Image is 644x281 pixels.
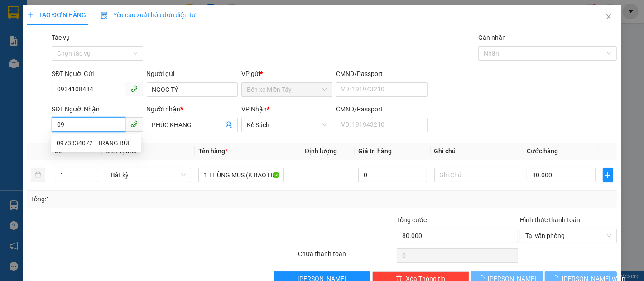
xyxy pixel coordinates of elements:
span: TẠO ĐƠN HÀNG [27,11,86,19]
button: plus [603,168,614,182]
div: CMND/Passport [336,69,427,79]
span: phone [130,120,138,128]
span: user-add [225,121,232,129]
div: Người gửi [147,69,238,79]
span: plus [27,12,34,18]
span: Yêu cầu xuất hóa đơn điện tử [101,11,196,19]
input: VD: Bàn, Ghế [198,168,284,182]
input: 0 [358,168,427,182]
p: Ngày giờ in: [123,30,163,48]
label: Gán nhãn [478,34,506,41]
span: Kế Sách [247,118,327,132]
span: VP gửi: [8,62,61,81]
label: Hình thức thanh toán [520,216,580,224]
div: CMND/Passport [336,104,427,114]
div: Tổng: 1 [31,194,249,204]
div: Người nhận [147,104,238,114]
span: Bến xe Miền Tây [247,83,327,96]
div: Chưa thanh toán [298,249,396,265]
span: VP Nhận [241,105,267,113]
span: Tên hàng [198,148,228,155]
button: delete [31,168,45,182]
span: VP nhận: [85,62,154,81]
span: Định lượng [305,148,337,155]
div: SĐT Người Nhận [52,104,143,114]
span: Cước hàng [527,148,558,155]
span: plus [603,171,613,179]
label: Tác vụ [52,34,70,41]
strong: PHIẾU GỬI HÀNG [45,38,118,47]
button: Close [596,5,621,30]
span: close [605,13,612,20]
th: Ghi chú [431,143,524,160]
span: Giá trị hàng [358,148,392,155]
span: phone [130,85,138,92]
input: Ghi Chú [434,168,520,182]
span: Tổng cước [397,216,427,224]
strong: XE KHÁCH MỸ DUYÊN [50,5,112,24]
span: [DATE] [123,39,163,48]
span: Bất kỳ [111,168,186,182]
div: VP gửi [241,69,332,79]
span: Trạm Sóc Trăng [85,62,154,81]
div: SĐT Người Gửi [52,69,143,79]
span: Tại văn phòng [525,229,611,243]
div: 0973334072 - TRANG BÙI [57,138,136,148]
div: 0973334072 - TRANG BÙI [51,136,141,150]
img: icon [101,12,108,19]
span: TP.HCM -SÓC TRĂNG [46,29,110,35]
